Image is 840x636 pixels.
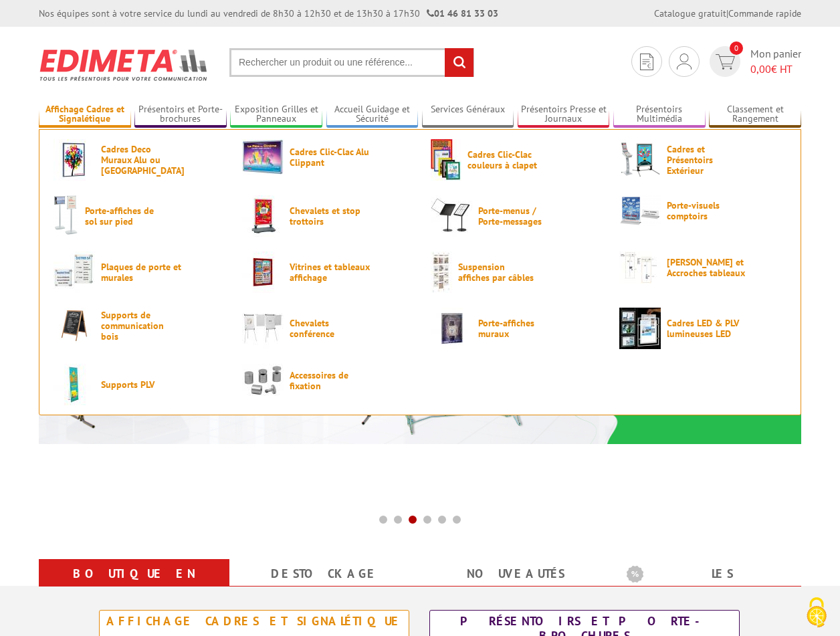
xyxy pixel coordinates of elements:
img: devis rapide [640,54,653,70]
span: Suspension affiches par câbles [458,261,538,283]
span: Cadres Clic-Clac Alu Clippant [290,146,370,168]
span: Cadres et Présentoirs Extérieur [667,144,747,176]
a: Catalogue gratuit [654,7,726,19]
a: Porte-visuels comptoirs [619,195,786,226]
img: devis rapide [677,54,692,70]
span: Mon panier [750,46,801,77]
a: Chevalets conférence [242,308,409,349]
img: Cadres Clic-Clac couleurs à clapet [431,139,461,181]
a: Accueil Guidage et Sécurité [326,104,419,126]
a: Plaques de porte et murales [54,251,221,293]
a: Classement et Rangement [709,104,801,126]
span: Cadres Clic-Clac couleurs à clapet [467,149,548,171]
img: Cadres et Présentoirs Extérieur [619,139,661,181]
a: Présentoirs Presse et Journaux [518,104,610,126]
img: Cadres Clic-Clac Alu Clippant [242,139,284,175]
a: Exposition Grilles et Panneaux [230,104,322,126]
a: Supports de communication bois [54,308,221,343]
a: Supports PLV [54,364,221,405]
a: Porte-affiches de sol sur pied [54,195,221,237]
img: Porte-menus / Porte-messages [431,195,472,237]
a: Accessoires de fixation [242,364,409,397]
img: Supports PLV [54,364,95,405]
img: Cadres LED & PLV lumineuses LED [619,308,661,349]
span: Cadres Deco Muraux Alu ou [GEOGRAPHIC_DATA] [101,144,181,176]
b: Les promotions [627,562,794,589]
img: Suspension affiches par câbles [431,251,452,293]
span: Supports de communication bois [101,310,181,342]
img: Cookies (fenêtre modale) [800,596,833,629]
span: Porte-menus / Porte-messages [478,205,558,227]
img: Porte-visuels comptoirs [619,195,661,226]
a: Cadres LED & PLV lumineuses LED [619,308,786,349]
a: Les promotions [627,562,785,610]
a: Vitrines et tableaux affichage [242,251,409,293]
a: devis rapide 0 Mon panier 0,00€ HT [706,46,801,77]
strong: 01 46 81 33 03 [427,7,498,19]
a: Affichage Cadres et Signalétique [39,104,131,126]
a: Présentoirs Multimédia [613,104,706,126]
a: Chevalets et stop trottoirs [242,195,409,237]
span: € HT [750,62,801,77]
span: Chevalets et stop trottoirs [290,205,370,227]
span: 0 [730,41,743,55]
span: [PERSON_NAME] et Accroches tableaux [667,257,747,278]
a: nouveautés [436,562,595,586]
span: Porte-affiches muraux [478,318,558,339]
span: Vitrines et tableaux affichage [290,261,370,283]
span: Porte-visuels comptoirs [667,200,747,221]
span: Cadres LED & PLV lumineuses LED [667,318,747,339]
span: 0,00 [750,62,771,76]
img: Cadres Deco Muraux Alu ou Bois [54,139,95,181]
img: Chevalets conférence [242,308,284,349]
img: Plaques de porte et murales [54,251,95,293]
div: Nos équipes sont à votre service du lundi au vendredi de 8h30 à 12h30 et de 13h30 à 17h30 [39,7,498,20]
a: Cadres Clic-Clac couleurs à clapet [431,139,598,181]
a: Présentoirs et Porte-brochures [134,104,227,126]
img: Porte-affiches de sol sur pied [54,195,79,237]
a: Porte-menus / Porte-messages [431,195,598,237]
a: Porte-affiches muraux [431,308,598,349]
a: Boutique en ligne [55,562,213,610]
img: Supports de communication bois [54,308,95,343]
input: Rechercher un produit ou une référence... [229,48,474,77]
div: | [654,7,801,20]
span: Porte-affiches de sol sur pied [85,205,165,227]
img: Présentoir, panneau, stand - Edimeta - PLV, affichage, mobilier bureau, entreprise [39,40,209,90]
img: Porte-affiches muraux [431,308,472,349]
a: [PERSON_NAME] et Accroches tableaux [619,251,786,284]
span: Accessoires de fixation [290,370,370,391]
span: Supports PLV [101,379,181,390]
img: Accessoires de fixation [242,364,284,397]
div: Affichage Cadres et Signalétique [103,614,405,629]
a: Suspension affiches par câbles [431,251,598,293]
span: Chevalets conférence [290,318,370,339]
img: Chevalets et stop trottoirs [242,195,284,237]
a: Cadres Deco Muraux Alu ou [GEOGRAPHIC_DATA] [54,139,221,181]
img: devis rapide [716,54,735,70]
a: Destockage [245,562,404,586]
a: Services Généraux [422,104,514,126]
span: Plaques de porte et murales [101,261,181,283]
input: rechercher [445,48,474,77]
img: Cimaises et Accroches tableaux [619,251,661,284]
a: Cadres et Présentoirs Extérieur [619,139,786,181]
a: Commande rapide [728,7,801,19]
img: Vitrines et tableaux affichage [242,251,284,293]
button: Cookies (fenêtre modale) [793,591,840,636]
a: Cadres Clic-Clac Alu Clippant [242,139,409,175]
